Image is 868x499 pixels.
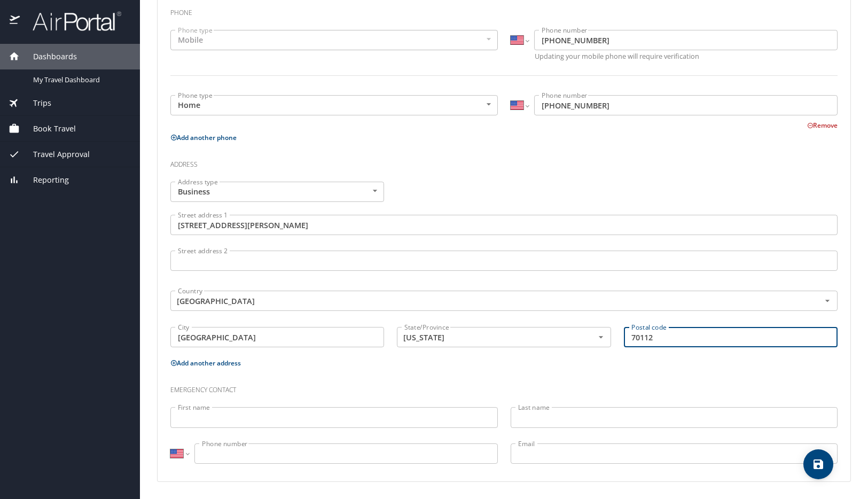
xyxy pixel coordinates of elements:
img: icon-airportal.png [10,11,21,32]
span: Book Travel [20,123,76,135]
span: My Travel Dashboard [33,75,127,85]
button: save [803,449,833,479]
div: Home [170,95,498,115]
span: Travel Approval [20,149,90,160]
button: Open [821,294,834,307]
span: Dashboards [20,51,77,63]
h3: Emergency contact [170,378,838,396]
div: Mobile [170,30,498,50]
button: Remove [807,121,838,130]
button: Add another phone [170,133,237,142]
h3: Address [170,153,838,171]
div: Business [170,182,384,202]
img: airportal-logo.png [21,11,121,32]
h3: Phone [170,1,838,19]
span: Trips [20,97,51,109]
button: Open [595,331,607,344]
button: Add another address [170,358,241,368]
p: Updating your mobile phone will require verification [535,53,838,60]
span: Reporting [20,174,69,186]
